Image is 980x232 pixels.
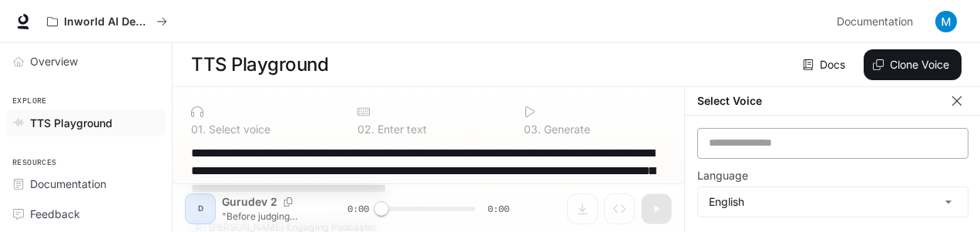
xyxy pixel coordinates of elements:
[541,124,590,135] p: Generate
[209,223,284,232] p: [PERSON_NAME]
[6,170,166,197] a: Documentation
[30,206,80,222] span: Feedback
[6,48,166,75] a: Overview
[287,223,377,232] p: Engaging Podcaster
[30,53,78,69] span: Overview
[191,49,328,80] h1: TTS Playground
[374,124,427,135] p: Enter text
[6,109,166,136] a: TTS Playground
[931,6,962,37] button: User avatar
[191,124,206,135] p: 0 1 .
[935,11,957,32] img: User avatar
[864,49,962,80] button: Clone Voice
[698,187,968,217] div: English
[524,124,541,135] p: 0 3 .
[40,6,174,37] button: All workspaces
[697,170,748,181] p: Language
[30,115,112,131] span: TTS Playground
[800,49,851,80] a: Docs
[357,124,374,135] p: 0 2 .
[64,15,150,29] p: Inworld AI Demos
[30,176,106,192] span: Documentation
[6,200,166,227] a: Feedback
[206,124,270,135] p: Select voice
[831,6,925,37] a: Documentation
[837,12,913,32] span: Documentation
